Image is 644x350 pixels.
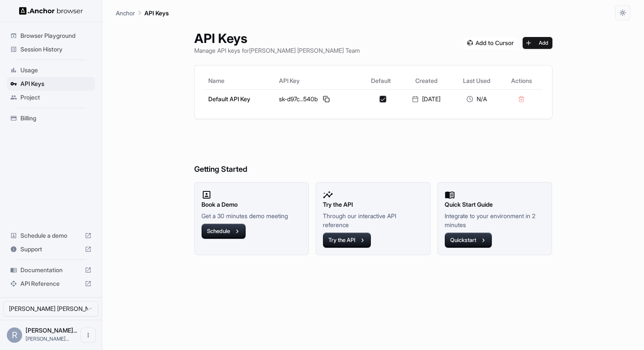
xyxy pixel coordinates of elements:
[144,9,169,17] p: API Keys
[401,72,452,89] th: Created
[7,91,95,104] div: Project
[20,66,92,74] span: Usage
[205,89,276,108] td: Default API Key
[455,95,498,103] div: N/A
[7,63,95,77] div: Usage
[362,72,400,89] th: Default
[323,233,371,248] button: Try the API
[404,95,448,103] div: [DATE]
[7,229,95,242] div: Schedule a demo
[26,336,69,342] span: ricardo@nominal.so
[20,80,92,88] span: API Keys
[276,72,362,89] th: API Key
[7,43,95,56] div: Session History
[20,114,92,122] span: Billing
[194,46,360,55] p: Manage API keys for [PERSON_NAME] [PERSON_NAME] Team
[201,211,302,220] p: Get a 30 minutes demo meeting
[452,72,501,89] th: Last Used
[7,263,95,277] div: Documentation
[116,8,169,17] nav: breadcrumb
[445,211,545,229] p: Integrate to your environment in 2 minutes
[445,200,545,209] h2: Quick Start Guide
[445,233,492,248] button: Quickstart
[323,200,423,209] h2: Try the API
[20,245,81,253] span: Support
[20,45,92,54] span: Session History
[26,327,77,334] span: Ricardo Cohen Pellico
[7,111,95,125] div: Billing
[201,200,302,209] h2: Book a Demo
[279,94,358,104] div: sk-d97c...540b
[7,242,95,256] div: Support
[20,231,81,240] span: Schedule a demo
[20,31,92,40] span: Browser Playground
[7,277,95,290] div: API Reference
[80,327,96,343] button: Open menu
[20,279,81,288] span: API Reference
[321,94,331,104] button: Copy API key
[501,72,541,89] th: Actions
[464,37,517,49] img: Add anchorbrowser MCP server to Cursor
[323,211,423,229] p: Through our interactive API reference
[7,29,95,43] div: Browser Playground
[523,37,552,49] button: Add
[194,31,360,46] h1: API Keys
[205,72,276,89] th: Name
[7,77,95,91] div: API Keys
[116,9,135,17] p: Anchor
[19,7,83,15] img: Anchor Logo
[201,224,246,239] button: Schedule
[20,266,81,274] span: Documentation
[20,93,92,102] span: Project
[7,327,22,343] div: R
[194,129,552,176] h6: Getting Started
